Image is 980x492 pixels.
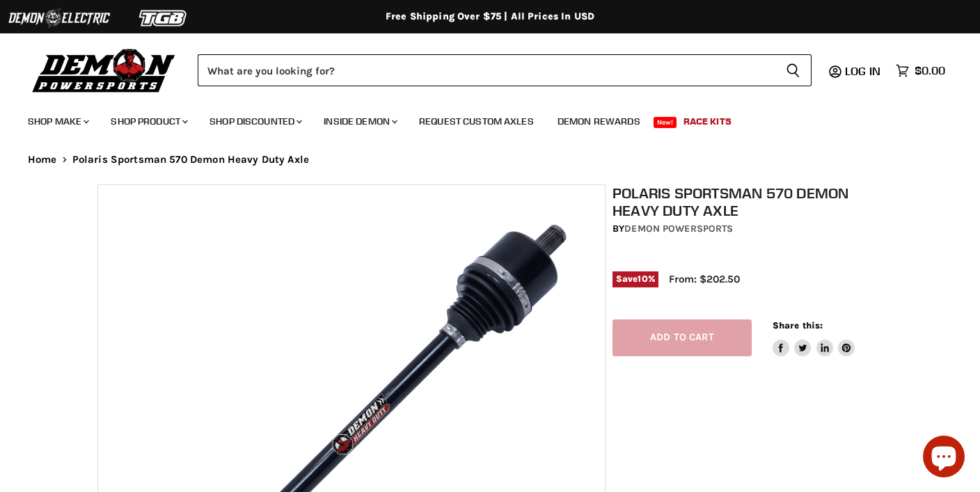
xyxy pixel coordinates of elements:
[111,5,216,31] img: TGB Logo 2
[889,61,952,81] a: $0.00
[313,107,406,136] a: Inside Demon
[28,45,180,95] img: Demon Powersports
[7,5,111,31] img: Demon Electric Logo 2
[673,107,742,136] a: Race Kits
[773,319,855,356] aside: Share this:
[72,154,309,166] span: Polaris Sportsman 570 Demon Heavy Duty Axle
[654,117,677,128] span: New!
[624,223,733,235] a: Demon Powersports
[612,184,890,219] h1: Polaris Sportsman 570 Demon Heavy Duty Axle
[199,107,310,136] a: Shop Discounted
[775,54,812,86] button: Search
[669,273,740,285] span: From: $202.50
[845,64,880,78] span: Log in
[28,154,57,166] a: Home
[638,273,647,284] span: 10
[100,107,196,136] a: Shop Product
[17,102,942,136] ul: Main menu
[919,436,969,481] inbox-online-store-chat: Shopify online store chat
[198,54,775,86] input: Search
[409,107,544,136] a: Request Custom Axles
[198,54,812,86] form: Product
[17,107,97,136] a: Shop Make
[915,64,945,77] span: $0.00
[612,221,890,237] div: by
[547,107,651,136] a: Demon Rewards
[612,271,658,287] span: Save %
[773,320,823,331] span: Share this:
[839,65,889,77] a: Log in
